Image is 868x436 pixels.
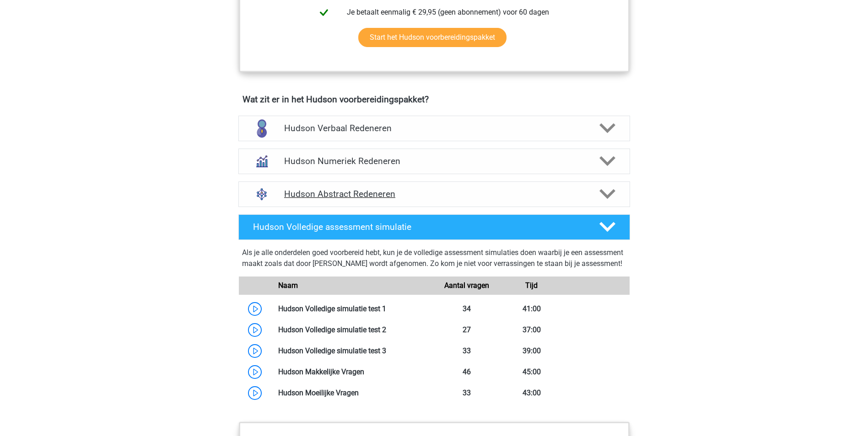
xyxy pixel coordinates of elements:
div: Naam [271,280,434,291]
div: Hudson Moeilijke Vragen [271,388,434,399]
a: numeriek redeneren Hudson Numeriek Redeneren [235,149,634,174]
h4: Hudson Numeriek Redeneren [284,156,584,166]
div: Aantal vragen [434,280,499,291]
a: Start het Hudson voorbereidingspakket [358,28,507,47]
a: abstract redeneren Hudson Abstract Redeneren [235,181,634,207]
div: Hudson Volledige simulatie test 3 [271,346,434,356]
h4: Hudson Volledige assessment simulatie [253,222,584,232]
a: verbaal redeneren Hudson Verbaal Redeneren [235,116,634,141]
img: verbaal redeneren [250,117,274,140]
a: Hudson Volledige assessment simulatie [235,214,634,240]
h4: Wat zit er in het Hudson voorbereidingspakket? [243,94,626,105]
div: Als je alle onderdelen goed voorbereid hebt, kun je de volledige assessment simulaties doen waarb... [242,247,626,273]
h4: Hudson Abstract Redeneren [284,189,584,199]
img: abstract redeneren [250,182,274,206]
img: numeriek redeneren [250,149,274,173]
h4: Hudson Verbaal Redeneren [284,123,584,133]
div: Hudson Volledige simulatie test 2 [271,324,434,335]
div: Hudson Volledige simulatie test 1 [271,303,434,314]
div: Tijd [499,280,564,291]
div: Hudson Makkelijke Vragen [271,367,434,378]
